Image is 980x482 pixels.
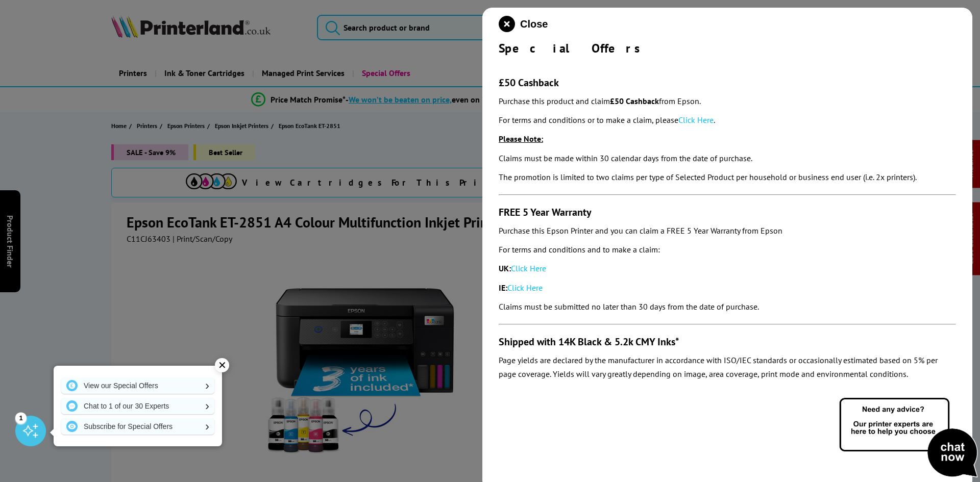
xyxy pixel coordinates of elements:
em: Claims must be made within 30 calendar days from the date of purchase. [499,153,752,163]
a: Chat to 1 of our 30 Experts [61,398,214,414]
a: Subscribe for Special Offers [61,418,214,435]
a: Click Here [678,115,714,125]
div: Special Offers [499,40,956,56]
span: Close [520,18,548,30]
p: Purchase this product and claim from Epson. [499,94,956,108]
p: For terms and conditions and to make a claim: [499,243,956,257]
h3: FREE 5 Year Warranty [499,206,956,219]
em: The promotion is limited to two claims per type of Selected Product per household or business end... [499,172,917,182]
u: Please Note: [499,134,543,144]
em: Page yields are declared by the manufacturer in accordance with ISO/IEC standards or occasionally... [499,355,938,379]
h3: £50 Cashback [499,76,956,89]
h3: Shipped with 14K Black & 5.2k CMY Inks* [499,335,956,348]
div: ✕ [215,358,229,372]
strong: IE: [499,283,507,293]
button: close modal [499,16,548,32]
strong: UK: [499,263,511,273]
a: Click Here [507,283,543,293]
p: Claims must be submitted no later than 30 days from the date of purchase. [499,300,956,314]
p: For terms and conditions or to make a claim, please . [499,113,956,127]
strong: £50 Cashback [610,96,659,106]
div: 1 [15,412,27,423]
a: Click Here [511,263,546,273]
img: Open Live Chat window [837,396,980,480]
p: Purchase this Epson Printer and you can claim a FREE 5 Year Warranty from Epson [499,224,956,238]
a: View our Special Offers [61,377,214,394]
